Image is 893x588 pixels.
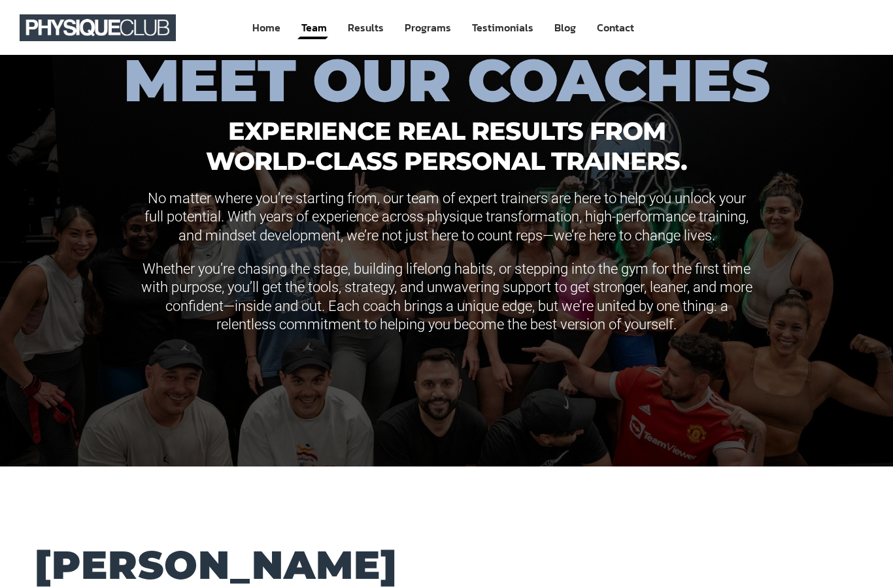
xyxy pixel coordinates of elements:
[346,16,385,40] a: Results
[32,57,861,103] h1: MEET OUR COACHES
[251,16,282,40] a: Home
[471,16,535,40] a: Testimonials
[35,548,430,582] h2: [PERSON_NAME]
[300,16,328,40] a: Team
[140,189,753,246] p: No matter where you’re starting from, our team of expert trainers are here to help you unlock you...
[596,16,635,40] a: Contact
[553,16,577,40] a: Blog
[140,260,753,335] p: Whether you’re chasing the stage, building lifelong habits, or stepping into the gym for the firs...
[403,16,452,40] a: Programs
[32,116,861,176] h1: Experience Real Results from world-class personal trainers.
